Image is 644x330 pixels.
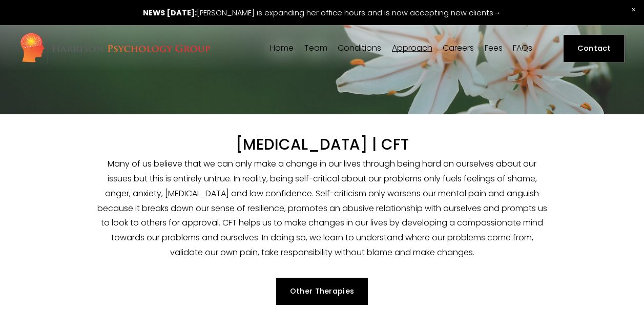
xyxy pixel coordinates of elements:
[392,44,432,53] a: folder dropdown
[338,44,381,53] a: folder dropdown
[95,135,549,154] h1: [MEDICAL_DATA] | CFT
[564,35,625,62] a: Contact
[443,44,474,53] a: Careers
[270,44,294,53] a: Home
[392,44,432,52] span: Approach
[95,157,549,260] p: Many of us believe that we can only make a change in our lives through being hard on ourselves ab...
[304,44,327,52] span: Team
[19,32,211,65] img: Harrison Psychology Group
[338,44,381,52] span: Conditions
[513,44,532,53] a: FAQs
[304,44,327,53] a: folder dropdown
[485,44,503,53] a: Fees
[276,278,368,305] a: Other Therapies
